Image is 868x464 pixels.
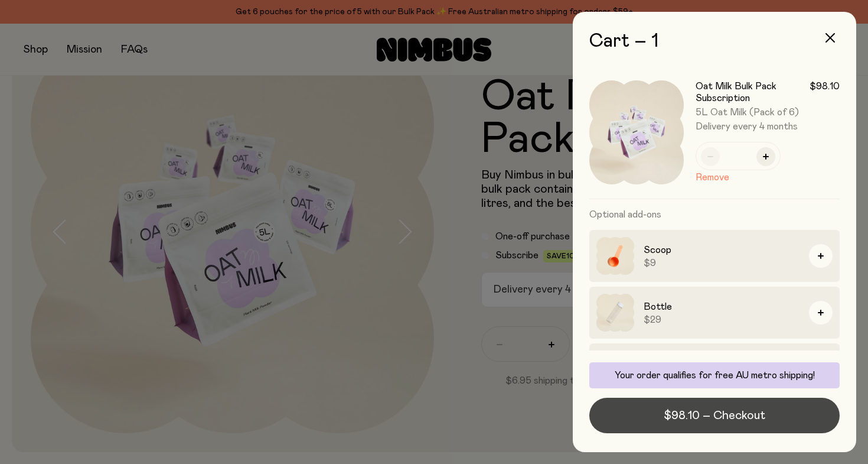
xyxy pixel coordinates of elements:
span: $98.10 [810,80,840,104]
h3: Oat Milk Bulk Pack Subscription [696,80,810,104]
button: $98.10 – Checkout [589,398,840,433]
h3: Bottle [644,300,800,314]
span: 5L Oat Milk (Pack of 6) [696,108,799,117]
h3: Scoop [644,243,800,257]
h3: Optional add-ons [589,199,840,230]
span: $98.10 – Checkout [664,407,765,424]
span: $9 [644,257,800,269]
span: $29 [644,314,800,326]
span: Delivery every 4 months [696,121,840,132]
p: Your order qualifies for free AU metro shipping! [596,369,833,381]
button: Remove [696,170,729,184]
h2: Cart – 1 [589,31,840,52]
